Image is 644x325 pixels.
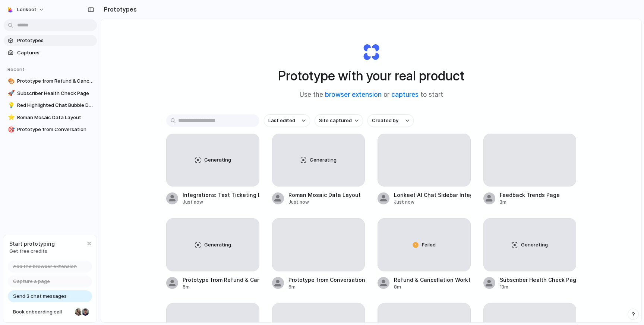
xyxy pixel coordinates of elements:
div: Roman Mosaic Data Layout [288,191,361,199]
span: Capture a page [13,278,50,285]
button: 🚀 [7,90,14,97]
div: Refund & Cancellation Workflow Enhancer [394,276,471,284]
button: Site captured [315,114,363,127]
div: 5m [183,284,259,290]
span: Generating [521,241,548,249]
span: Created by [372,117,398,124]
div: Subscriber Health Check Page [500,276,577,284]
div: 13m [500,284,577,290]
span: Subscriber Health Check Page [17,90,94,97]
span: Book onboarding call [13,308,72,316]
a: FailedRefund & Cancellation Workflow Enhancer8m [378,218,471,290]
div: Just now [394,199,471,205]
button: ⭐ [7,114,14,121]
span: Last edited [268,117,295,124]
span: Recent [7,66,25,72]
span: Site captured [319,117,352,124]
a: GeneratingIntegrations: Test Ticketing ButtonJust now [166,134,259,205]
div: Nicole Kubica [74,308,83,316]
span: Generating [204,241,231,249]
span: Add the browser extension [13,263,77,270]
a: GeneratingSubscriber Health Check Page13m [483,218,577,290]
span: Lorikeet [17,6,37,13]
span: Roman Mosaic Data Layout [17,114,94,121]
button: Lorikeet [4,4,48,16]
button: 🎯 [7,126,14,133]
div: 🎨 [8,77,13,86]
span: Prototypes [17,37,94,44]
span: Get free credits [9,248,55,255]
a: 💡Red Highlighted Chat Bubble Design [4,100,97,111]
span: Failed [422,241,436,249]
div: 3m [500,199,560,205]
a: captures [391,91,419,98]
a: browser extension [325,91,382,98]
button: 💡 [7,102,14,109]
span: Captures [17,49,94,57]
a: Captures [4,47,97,58]
span: Prototype from Conversation [17,126,94,133]
a: GeneratingRoman Mosaic Data LayoutJust now [272,134,365,205]
span: Send 3 chat messages [13,293,67,300]
div: Just now [288,199,361,205]
h2: Prototypes [101,5,137,14]
span: Prototype from Refund & Cancellation Workflow [17,77,94,85]
div: Prototype from Refund & Cancellation Workflow [183,276,259,284]
div: ⭐ [8,113,13,122]
div: 🎯 [8,125,13,134]
a: Feedback Trends Page3m [483,134,577,205]
a: Book onboarding call [8,306,92,318]
div: Prototype from Conversation [288,276,365,284]
div: 🚀 [8,89,13,98]
a: Prototype from Conversation6m [272,218,365,290]
span: Red Highlighted Chat Bubble Design [17,102,94,109]
span: Start prototyping [9,240,55,248]
a: 🚀Subscriber Health Check Page [4,88,97,99]
div: 8m [394,284,471,290]
div: Feedback Trends Page [500,191,560,199]
button: 🎨 [7,77,14,85]
span: Generating [310,156,337,164]
a: GeneratingPrototype from Refund & Cancellation Workflow5m [166,218,259,290]
div: 6m [288,284,365,290]
div: Lorikeet AI Chat Sidebar Integration [394,191,471,199]
h1: Prototype with your real product [278,66,464,86]
a: ⭐Roman Mosaic Data Layout [4,112,97,123]
button: Last edited [264,114,310,127]
div: 💡 [8,101,13,110]
a: 🎯Prototype from Conversation [4,124,97,135]
span: Use the or to start [300,90,443,100]
div: Christian Iacullo [81,308,90,316]
a: Prototypes [4,35,97,46]
div: Integrations: Test Ticketing Button [183,191,259,199]
span: Generating [204,156,231,164]
a: Lorikeet AI Chat Sidebar IntegrationJust now [378,134,471,205]
button: Created by [367,114,414,127]
div: Just now [183,199,259,205]
a: 🎨Prototype from Refund & Cancellation Workflow [4,76,97,87]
